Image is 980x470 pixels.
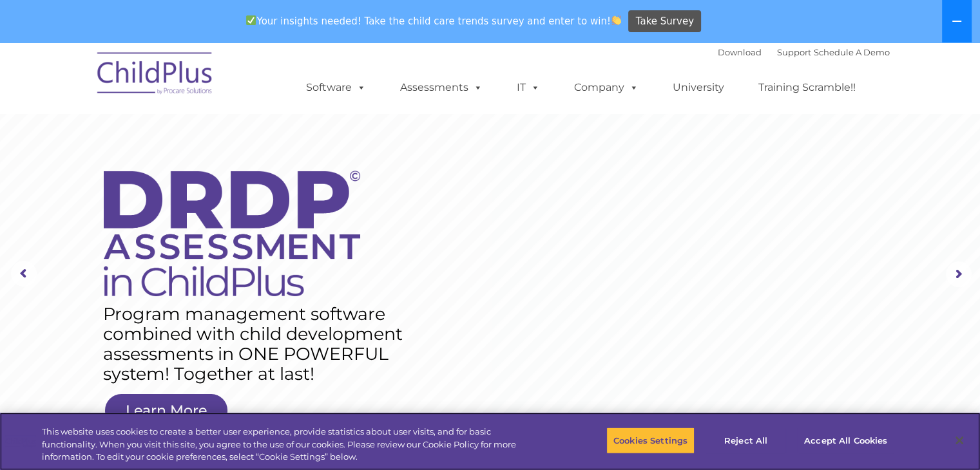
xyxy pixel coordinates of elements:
img: 👏 [611,15,621,25]
span: Take Survey [636,10,694,33]
button: Reject All [706,427,786,454]
a: Software [293,75,379,100]
img: ChildPlus by Procare Solutions [91,43,220,108]
a: University [660,75,737,100]
img: ✅ [246,15,256,25]
font: | [718,47,890,57]
a: Learn More [105,394,227,428]
a: Take Survey [628,10,701,33]
a: Download [718,47,762,57]
img: DRDP Assessment in ChildPlus [104,171,361,296]
rs-layer: Program management software combined with child development assessments in ONE POWERFUL system! T... [103,304,417,384]
button: Accept All Cookies [797,427,894,454]
a: Training Scramble!! [745,75,869,100]
span: Your insights needed! Take the child care trends survey and enter to win! [241,8,627,33]
button: Close [945,426,974,455]
button: Cookies Settings [606,427,695,454]
a: Support [777,47,811,57]
a: IT [504,75,553,100]
div: This website uses cookies to create a better user experience, provide statistics about user visit... [42,426,539,464]
a: Assessments [387,75,495,100]
a: Schedule A Demo [814,47,890,57]
a: Company [561,75,651,100]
